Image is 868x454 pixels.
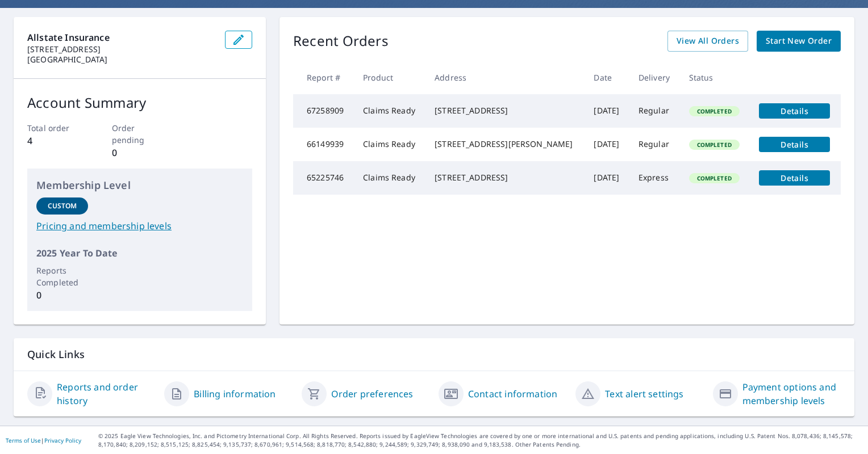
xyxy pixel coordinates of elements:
[36,178,243,193] p: Membership Level
[36,219,243,233] a: Pricing and membership levels
[27,134,84,148] p: 4
[759,137,830,152] button: detailsBtn-66149939
[112,122,168,146] p: Order pending
[759,103,830,119] button: detailsBtn-67258909
[629,161,680,195] td: Express
[690,141,738,149] span: Completed
[27,54,216,65] p: [GEOGRAPHIC_DATA]
[27,347,841,361] p: Quick Links
[331,387,414,401] a: Order preferences
[585,128,629,161] td: [DATE]
[629,94,680,128] td: Regular
[293,61,354,94] th: Report #
[112,146,168,159] p: 0
[742,380,841,407] a: Payment options and membership levels
[677,34,739,48] span: View All Orders
[629,61,680,94] th: Delivery
[667,31,748,52] a: View All Orders
[27,31,216,44] p: Allstate Insurance
[6,437,81,444] p: |
[585,161,629,195] td: [DATE]
[468,387,557,401] a: Contact information
[27,93,252,113] p: Account Summary
[36,288,88,302] p: 0
[293,94,354,128] td: 67258909
[585,61,629,94] th: Date
[605,387,683,401] a: Text alert settings
[293,31,389,52] p: Recent Orders
[766,139,823,150] span: Details
[354,94,425,128] td: Claims Ready
[435,138,575,150] div: [STREET_ADDRESS][PERSON_NAME]
[36,264,88,288] p: Reports Completed
[435,105,575,116] div: [STREET_ADDRESS]
[680,61,750,94] th: Status
[766,173,823,183] span: Details
[27,44,216,54] p: [STREET_ADDRESS]
[690,174,738,182] span: Completed
[354,128,425,161] td: Claims Ready
[194,387,276,401] a: Billing information
[766,34,832,48] span: Start New Order
[44,436,81,444] a: Privacy Policy
[27,122,84,134] p: Total order
[435,172,575,183] div: [STREET_ADDRESS]
[293,161,354,195] td: 65225746
[354,161,425,195] td: Claims Ready
[6,436,41,444] a: Terms of Use
[36,246,243,260] p: 2025 Year To Date
[57,380,155,407] a: Reports and order history
[98,432,862,449] p: © 2025 Eagle View Technologies, Inc. and Pictometry International Corp. All Rights Reserved. Repo...
[48,201,77,211] p: Custom
[585,94,629,128] td: [DATE]
[629,128,680,161] td: Regular
[425,61,585,94] th: Address
[766,106,823,116] span: Details
[759,170,830,186] button: detailsBtn-65225746
[757,31,841,52] a: Start New Order
[690,107,738,115] span: Completed
[293,128,354,161] td: 66149939
[354,61,425,94] th: Product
